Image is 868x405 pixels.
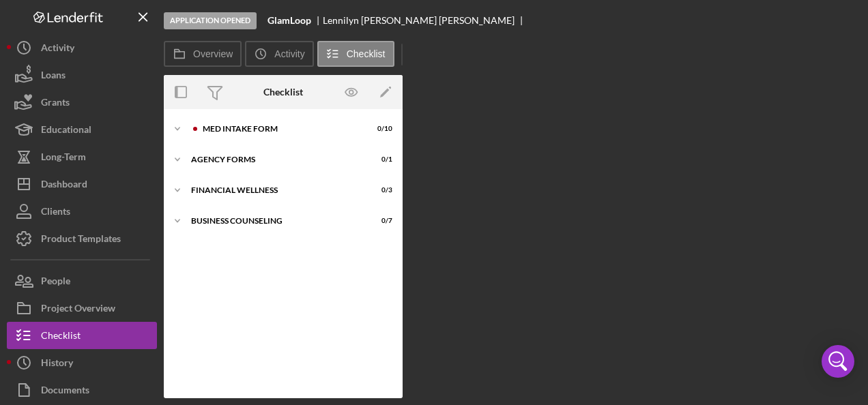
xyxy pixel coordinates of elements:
[347,48,386,59] label: Checklist
[41,198,70,228] div: Clients
[323,15,526,26] div: Lennilyn [PERSON_NAME] [PERSON_NAME]
[41,295,115,325] div: Project Overview
[7,143,157,170] button: Long-Term
[7,198,157,225] button: Clients
[263,87,303,97] div: Checklist
[7,34,157,61] button: Activity
[267,15,311,26] b: GlamLoop
[274,48,304,59] label: Activity
[7,89,157,116] button: Grants
[41,61,66,92] div: Loans
[317,41,394,67] button: Checklist
[41,170,87,201] div: Dashboard
[193,48,233,59] label: Overview
[7,376,157,404] button: Documents
[368,186,392,194] div: 0 / 3
[822,345,854,378] div: Open Intercom Messenger
[7,322,157,349] button: Checklist
[41,267,70,298] div: People
[7,295,157,322] button: Project Overview
[7,61,157,89] button: Loans
[7,116,157,143] button: Educational
[41,349,73,380] div: History
[191,186,358,194] div: Financial Wellness
[7,170,157,198] button: Dashboard
[368,125,392,133] div: 0 / 10
[191,155,358,164] div: Agency Forms
[245,41,313,67] button: Activity
[7,225,157,252] button: Product Templates
[41,143,86,174] div: Long-Term
[41,116,91,147] div: Educational
[368,217,392,225] div: 0 / 7
[7,267,157,295] button: People
[368,155,392,164] div: 0 / 1
[191,217,358,225] div: Business Counseling
[203,125,358,133] div: MED Intake Form
[7,349,157,376] button: History
[41,225,121,256] div: Product Templates
[164,41,242,67] button: Overview
[41,322,81,352] div: Checklist
[164,12,257,29] div: Application Opened
[41,34,74,65] div: Activity
[41,89,70,119] div: Grants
